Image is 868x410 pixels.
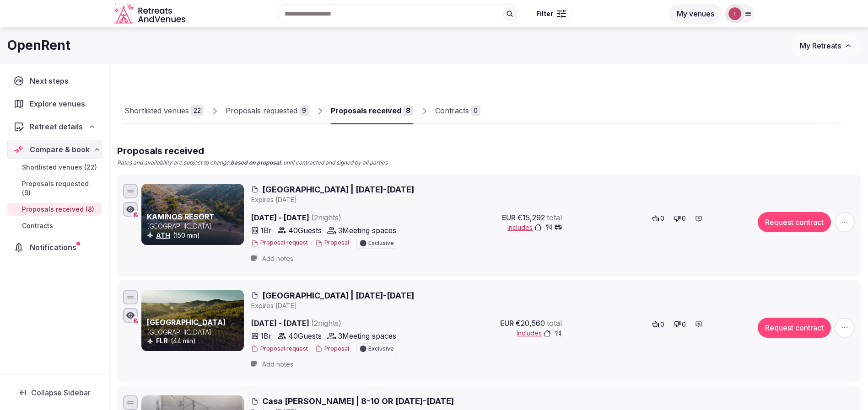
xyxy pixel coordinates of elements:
span: ( 2 night s ) [311,319,341,328]
span: [GEOGRAPHIC_DATA] | [DATE]-[DATE] [262,290,414,301]
span: Exclusive [368,346,394,351]
span: 1 Br [260,225,272,236]
span: Shortlisted venues (22) [22,163,97,172]
p: [GEOGRAPHIC_DATA] [147,328,242,337]
a: Notifications [7,238,102,257]
span: 40 Guests [288,225,322,236]
div: 8 [403,105,413,116]
span: 0 [660,214,664,223]
button: Proposal request [251,345,308,353]
h2: Proposals received [117,144,388,157]
span: My Retreats [800,41,841,50]
span: Contracts [22,221,53,230]
span: Explore venues [30,98,89,109]
strong: based on proposal [231,159,280,166]
span: total [547,212,562,223]
button: FLR [156,336,168,346]
div: Expire s [DATE] [251,195,855,204]
button: My venues [669,4,722,24]
span: €20,560 [516,318,545,329]
h1: OpenRent [7,37,70,54]
span: Next steps [30,75,72,86]
span: 40 Guests [288,330,322,341]
a: Proposals received8 [331,98,413,124]
button: 0 [671,212,689,225]
div: 9 [299,105,309,116]
a: Shortlisted venues (22) [7,161,102,174]
span: 0 [660,320,664,329]
div: Expire s [DATE] [251,301,855,310]
a: Explore venues [7,94,102,113]
button: Collapse Sidebar [7,383,102,403]
div: Shortlisted venues [124,105,189,116]
span: [DATE] - [DATE] [251,318,412,329]
a: Shortlisted venues22 [124,98,204,124]
a: My venues [669,9,722,18]
span: Collapse Sidebar [31,388,91,397]
span: 1 Br [260,330,272,341]
div: Proposals requested [226,105,297,116]
button: Request contract [758,318,831,338]
a: KAMINOS RESORT [147,212,215,221]
span: 3 Meeting spaces [338,330,396,341]
button: 0 [649,212,667,225]
button: Proposal [315,239,349,247]
button: 0 [671,318,689,330]
span: total [547,318,562,329]
img: Thiago Martins [728,7,741,20]
div: Proposals received [331,105,401,116]
a: Proposals requested (9) [7,177,102,199]
a: [GEOGRAPHIC_DATA] [147,318,226,327]
span: EUR [500,318,514,329]
div: (44 min) [147,336,242,346]
a: ATH [156,231,170,239]
div: Contracts [435,105,469,116]
span: Filter [536,9,553,18]
div: 0 [471,105,480,116]
span: Proposals requested (9) [22,179,98,197]
a: Proposals received (8) [7,203,102,216]
button: Filter [530,5,572,22]
span: €15,292 [518,212,545,223]
div: (150 min) [147,231,242,240]
button: ATH [156,231,170,240]
a: Next steps [7,71,102,91]
span: [DATE] - [DATE] [251,212,412,223]
span: [GEOGRAPHIC_DATA] | [DATE]-[DATE] [262,184,414,195]
a: Contracts [7,219,102,232]
button: Request contract [758,212,831,232]
a: Visit the homepage [114,4,187,24]
button: Includes [507,223,562,232]
svg: Retreats and Venues company logo [114,4,187,24]
span: 0 [682,320,686,329]
span: Retreat details [30,121,83,132]
span: ( 2 night s ) [311,213,341,222]
span: 0 [682,214,686,223]
a: Proposals requested9 [226,98,309,124]
span: 3 Meeting spaces [338,225,396,236]
span: Casa [PERSON_NAME] | 8-10 OR [DATE]-[DATE] [262,395,454,407]
span: Notifications [30,242,80,253]
button: Proposal [315,345,349,353]
span: Add notes [262,360,293,369]
button: Includes [517,329,562,338]
span: EUR [502,212,516,223]
span: Proposals received (8) [22,205,94,214]
p: [GEOGRAPHIC_DATA] [147,222,242,231]
button: 0 [649,318,667,330]
button: My Retreats [791,34,861,57]
span: Exclusive [368,240,394,246]
span: Compare & book [30,144,90,155]
span: Add notes [262,254,293,263]
a: Contracts0 [435,98,480,124]
a: FLR [156,337,168,345]
button: Proposal request [251,239,308,247]
p: Rates and availability are subject to change, , until contracted and signed by all parties [117,159,388,167]
div: 22 [191,105,204,116]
